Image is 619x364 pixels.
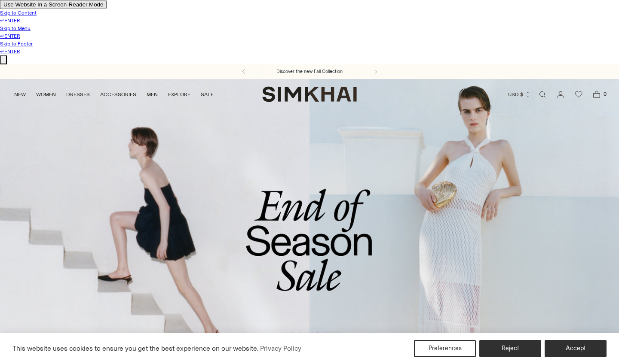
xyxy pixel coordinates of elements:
a: Go to the account page [552,86,569,103]
a: Discover the new Fall Collection [276,68,343,75]
button: USD $ [508,85,531,104]
a: NEW [14,85,26,104]
a: ACCESSORIES [100,85,136,104]
a: Open cart modal [588,86,605,103]
span: This website uses cookies to ensure you get the best experience on our website. [12,344,259,352]
a: SALE [201,85,214,104]
button: Accept [545,340,607,357]
a: EXPLORE [168,85,190,104]
a: DRESSES [66,85,90,104]
a: Wishlist [570,86,587,103]
a: Privacy Policy (opens in a new tab) [259,342,303,355]
button: Reject [479,340,541,357]
a: WOMEN [36,85,56,104]
a: MEN [147,85,158,104]
a: Open search modal [534,86,551,103]
span: 0 [601,90,609,98]
a: SIMKHAI [262,86,357,103]
button: Preferences [414,340,476,357]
